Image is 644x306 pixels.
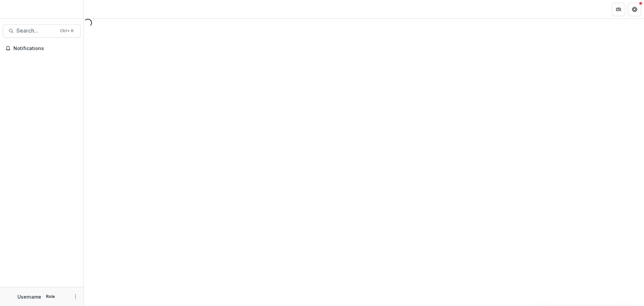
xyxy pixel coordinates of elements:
button: Search... [3,24,81,38]
button: Partners [612,3,625,16]
button: Notifications [3,43,81,54]
p: Role [44,294,57,300]
button: More [71,293,79,301]
p: Username [17,293,41,300]
span: Notifications [13,46,78,51]
span: Search... [16,28,56,34]
button: Get Help [628,3,641,16]
div: Ctrl + K [59,27,75,35]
